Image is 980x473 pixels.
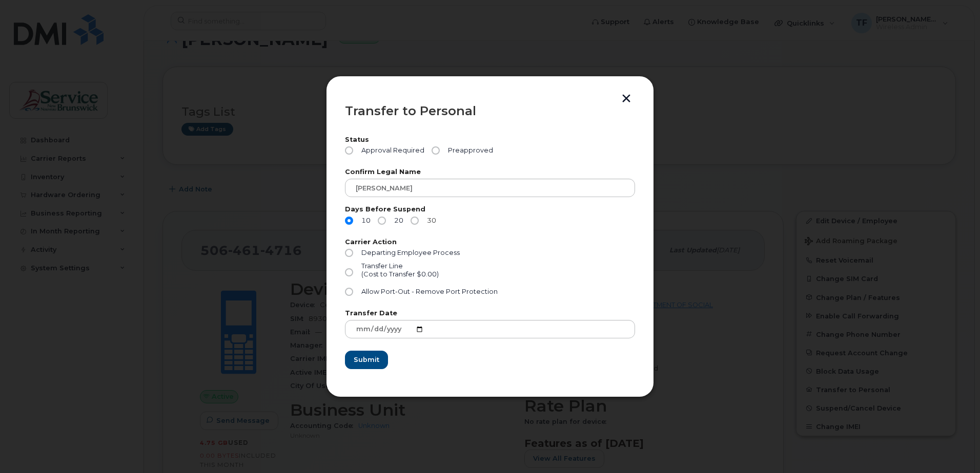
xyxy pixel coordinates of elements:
span: Preapproved [444,146,493,155]
span: 20 [390,217,403,225]
input: Transfer Line(Cost to Transfer $0.00) [345,268,353,276]
input: 30 [411,217,419,225]
span: Submit [354,355,379,364]
div: Transfer to Personal [345,105,635,117]
button: Submit [345,351,388,369]
input: 20 [378,217,386,225]
input: Departing Employee Process [345,249,353,257]
span: Allow Port-Out - Remove Port Protection [361,288,498,295]
span: Transfer Line [361,262,403,270]
input: Preapproved [432,146,440,155]
input: 10 [345,217,353,225]
label: Carrier Action [345,239,635,246]
label: Confirm Legal Name [345,169,635,176]
input: Allow Port-Out - Remove Port Protection [345,288,353,296]
label: Days Before Suspend [345,206,635,213]
input: Approval Required [345,146,353,155]
div: (Cost to Transfer $0.00) [361,270,439,278]
span: 10 [357,217,371,225]
label: Status [345,137,635,143]
span: Departing Employee Process [361,249,460,256]
span: Approval Required [357,146,424,155]
span: 30 [423,217,436,225]
label: Transfer Date [345,310,635,317]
